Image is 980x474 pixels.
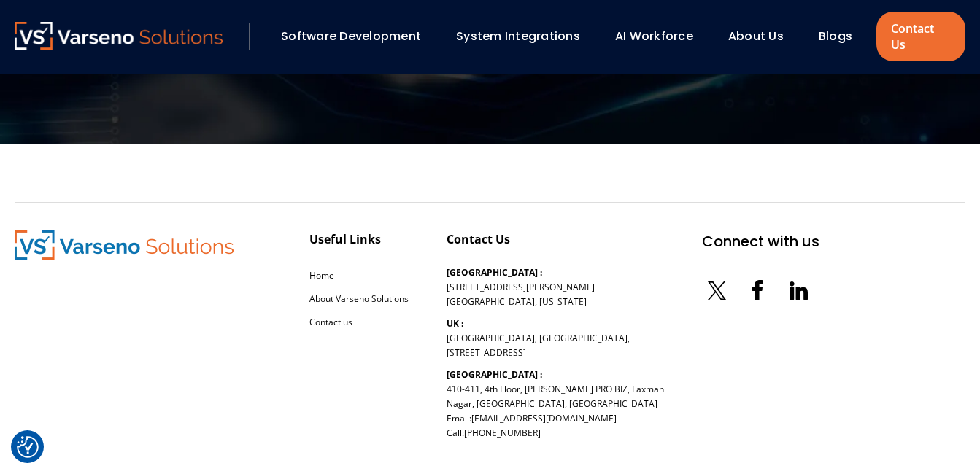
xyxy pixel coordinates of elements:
img: Revisit consent button [17,436,39,458]
div: Contact Us [447,230,510,248]
a: [EMAIL_ADDRESS][DOMAIN_NAME] [471,412,617,424]
b: [GEOGRAPHIC_DATA] : [447,266,542,279]
a: AI Workforce [615,28,693,44]
a: Varseno Solutions – Product Engineering & IT Services [15,22,223,51]
button: Cookie Settings [17,436,39,458]
p: [GEOGRAPHIC_DATA], [GEOGRAPHIC_DATA], [STREET_ADDRESS] [447,316,630,360]
a: System Integrations [456,28,580,44]
div: Software Development [274,24,441,49]
div: Connect with us [702,230,819,252]
a: Contact Us [876,12,965,61]
div: System Integrations [449,24,601,49]
b: UK : [447,317,463,330]
a: About Us [728,28,784,44]
div: AI Workforce [608,24,714,49]
a: [PHONE_NUMBER] [464,427,541,439]
b: [GEOGRAPHIC_DATA] : [447,368,542,381]
div: Blogs [811,24,873,49]
img: Varseno Solutions – Product Engineering & IT Services [15,230,234,260]
a: About Varseno Solutions [309,292,409,305]
div: About Us [721,24,804,49]
a: Blogs [819,28,852,44]
a: Contact us [309,316,352,328]
img: Varseno Solutions – Product Engineering & IT Services [15,22,223,50]
div: Useful Links [309,230,381,248]
a: Software Development [281,28,421,44]
p: 410-411, 4th Floor, [PERSON_NAME] PRO BIZ, Laxman Nagar, [GEOGRAPHIC_DATA], [GEOGRAPHIC_DATA] Ema... [447,368,664,440]
p: [STREET_ADDRESS][PERSON_NAME] [GEOGRAPHIC_DATA], [US_STATE] [447,265,595,309]
a: Home [309,269,334,281]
